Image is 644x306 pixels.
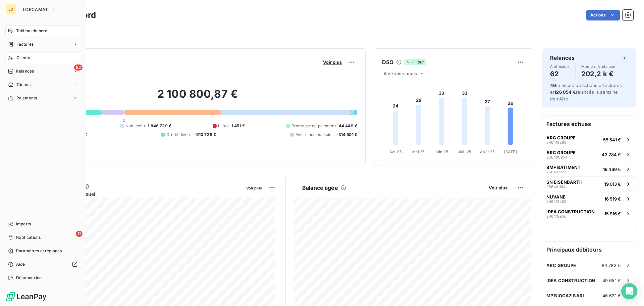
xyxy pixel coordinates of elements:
h4: 202,2 k € [581,69,615,79]
div: LO [5,4,16,15]
button: SN EISENBARTH25640114419 013 € [542,176,636,191]
tspan: Juil. 25 [458,149,471,154]
span: Montant à relancer [581,64,615,69]
span: 1 451 € [231,123,245,129]
span: 16 519 € [604,196,621,202]
span: 256401144 [546,185,566,189]
button: IDEA CONSTRUCTION24641995615 916 € [542,206,636,221]
span: Avoirs non associés [296,132,334,138]
tspan: Avr. 25 [389,149,402,154]
span: SN EISENBARTH [546,179,583,185]
span: NUVANE [546,194,566,200]
span: À effectuer [550,64,570,69]
span: 44 449 € [339,123,357,129]
button: NUVANE24641240916 519 € [542,191,636,206]
div: Open Intercom Messenger [621,283,637,299]
button: ARC GROUPE25640095443 284 € [542,147,636,162]
span: IDEA CONSTRUCTION [546,209,595,214]
h4: 62 [550,69,570,79]
span: 84 783 € [602,263,621,268]
span: 126 054 € [554,89,576,95]
button: Voir plus [244,185,264,191]
span: 46 631 € [602,293,621,298]
span: MP BIOGAZ SARL [546,293,585,298]
span: Voir plus [323,59,342,65]
span: 6 derniers mois [384,71,417,76]
button: Voir plus [321,59,344,65]
span: 15 916 € [604,211,621,216]
h6: Factures échues [542,116,636,132]
span: Tâches [16,82,31,88]
span: Clients [16,55,30,61]
span: LORCAMAT [23,7,48,12]
span: 246419268 [546,140,567,144]
span: Paiements [16,95,37,101]
button: BMF BATIMENT25640192719 469 € [542,162,636,176]
span: Factures [16,41,34,47]
h6: Balance âgée [302,184,338,192]
span: 0 [123,118,125,123]
span: Relances [16,68,34,74]
span: 11 [76,231,83,237]
span: Non-échu [125,123,145,129]
tspan: Août 25 [480,149,495,154]
button: Actions [586,10,620,20]
button: Voir plus [487,185,509,191]
span: -910 728 € [194,132,216,138]
span: Litige [218,123,229,129]
span: Aide [16,261,25,267]
span: 43 284 € [602,152,621,157]
span: -314 501 € [336,132,357,138]
span: relances ou actions effectuées et relancés la semaine dernière. [550,83,622,101]
button: ARC GROUPE24641926855 541 € [542,132,636,147]
span: BMF BATIMENT [546,165,581,170]
h6: Relances [550,54,575,62]
span: Déconnexion [16,275,42,281]
h2: 2 100 800,87 € [38,87,357,107]
span: 246419956 [546,214,567,218]
span: ARC GROUPE [546,150,576,155]
span: Voir plus [246,186,262,190]
span: IDEA CONSTRUCTION [546,278,596,283]
tspan: [DATE] [504,149,517,154]
span: 62 [74,64,83,71]
span: ARC GROUPE [546,135,576,140]
span: 19 013 € [604,181,621,187]
tspan: Mai 25 [412,149,425,154]
span: Crédit divers [166,132,192,138]
img: Logo LeanPay [5,291,47,302]
span: Paramètres et réglages [16,248,62,254]
span: Voir plus [489,185,507,190]
span: 46 [550,83,556,88]
span: Chiffre d'affaires mensuel [38,190,241,198]
span: 19 469 € [603,167,621,172]
span: Tableau de bord [16,28,47,34]
span: Imports [16,221,31,227]
span: ARC GROUPE [546,263,576,268]
span: 256400954 [546,155,568,159]
span: 49 651 € [602,278,621,283]
h6: Principaux débiteurs [542,242,636,258]
span: Notifications [16,234,41,241]
span: 256401927 [546,170,566,174]
span: 246412409 [546,200,567,204]
a: Aide [5,259,80,270]
span: -1 jour [404,59,426,65]
h6: DSO [382,58,393,66]
tspan: Juin 25 [435,149,448,154]
span: 55 541 € [603,137,621,142]
span: Promesse de paiement [291,123,336,129]
span: 1 846 729 € [148,123,171,129]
